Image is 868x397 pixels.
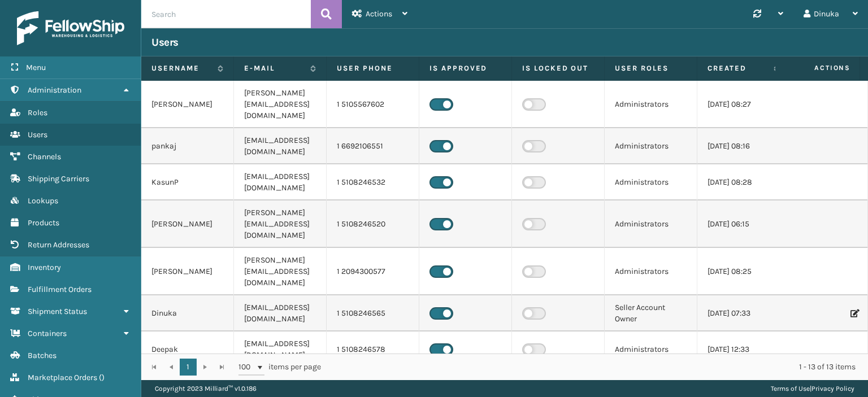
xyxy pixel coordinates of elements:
td: [EMAIL_ADDRESS][DOMAIN_NAME] [234,128,327,164]
label: Is Approved [429,63,501,73]
td: [DATE] 08:28 [697,164,790,200]
span: Shipping Carriers [28,174,89,184]
div: | [771,380,854,397]
span: Shipment Status [28,307,87,316]
td: KasunP [141,164,234,200]
td: Deepak [141,331,234,368]
td: [EMAIL_ADDRESS][DOMAIN_NAME] [234,295,327,331]
span: Menu [26,63,46,72]
span: Actions [779,59,857,77]
span: Actions [366,9,392,19]
img: logo [17,11,124,45]
td: [PERSON_NAME][EMAIL_ADDRESS][DOMAIN_NAME] [234,81,327,128]
label: User Roles [615,63,687,73]
td: [DATE] 12:33 [697,331,790,368]
span: Administration [28,85,81,95]
td: [PERSON_NAME] [141,200,234,248]
span: Fulfillment Orders [28,285,92,294]
i: Edit [850,309,857,317]
td: pankaj [141,128,234,164]
td: 1 5108246532 [327,164,419,200]
label: Is Locked Out [522,63,594,73]
td: [EMAIL_ADDRESS][DOMAIN_NAME] [234,331,327,368]
span: Containers [28,329,67,338]
td: 1 5108246565 [327,295,419,331]
td: 1 5105567602 [327,81,419,128]
td: [PERSON_NAME][EMAIL_ADDRESS][DOMAIN_NAME] [234,200,327,248]
td: 1 2094300577 [327,248,419,295]
td: Administrators [605,128,697,164]
td: 1 5108246520 [327,200,419,248]
label: User phone [337,63,409,73]
td: Dinuka [141,295,234,331]
a: Terms of Use [771,385,810,392]
span: ( ) [99,373,105,382]
div: 1 - 13 of 13 items [337,361,856,373]
span: Batches [28,351,57,360]
span: 100 [238,361,255,373]
a: 1 [180,359,197,376]
h3: Users [151,36,179,49]
label: E-mail [244,63,305,73]
a: Privacy Policy [811,385,854,392]
span: Roles [28,108,47,117]
td: Administrators [605,81,697,128]
span: Marketplace Orders [28,373,97,382]
td: [DATE] 08:25 [697,248,790,295]
td: Seller Account Owner [605,295,697,331]
td: [EMAIL_ADDRESS][DOMAIN_NAME] [234,164,327,200]
td: Administrators [605,164,697,200]
span: items per page [238,359,321,376]
td: Administrators [605,248,697,295]
td: 1 5108246578 [327,331,419,368]
label: Created [708,63,768,73]
td: [PERSON_NAME] [141,248,234,295]
td: 1 6692106551 [327,128,419,164]
td: [DATE] 08:27 [697,81,790,128]
span: Products [28,218,59,228]
td: Administrators [605,331,697,368]
td: [DATE] 06:15 [697,200,790,248]
td: [PERSON_NAME] [141,81,234,128]
p: Copyright 2023 Milliard™ v 1.0.186 [155,380,257,397]
span: Channels [28,152,61,162]
span: Users [28,130,47,139]
td: [DATE] 08:16 [697,128,790,164]
span: Inventory [28,263,61,272]
span: Lookups [28,196,58,206]
td: [DATE] 07:33 [697,295,790,331]
td: [PERSON_NAME][EMAIL_ADDRESS][DOMAIN_NAME] [234,248,327,295]
label: Username [151,63,212,73]
span: Return Addresses [28,240,89,250]
td: Administrators [605,200,697,248]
